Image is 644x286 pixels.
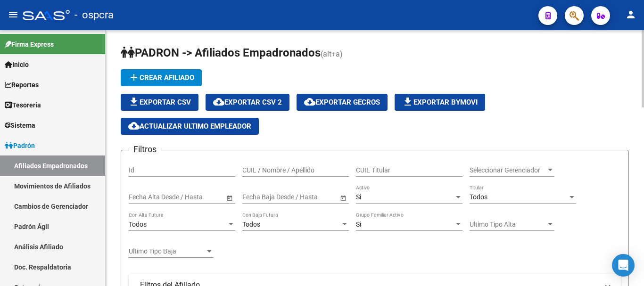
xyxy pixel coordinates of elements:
[285,193,331,201] input: Fecha fin
[128,96,140,107] mat-icon: file_download
[356,193,361,201] span: Si
[304,96,315,107] mat-icon: cloud_download
[297,94,388,111] button: Exportar GECROS
[5,100,41,110] span: Tesorería
[128,72,140,83] mat-icon: add
[171,193,217,201] input: Fecha fin
[121,46,321,59] span: PADRON -> Afiliados Empadronados
[5,39,54,49] span: Firma Express
[121,94,198,111] button: Exportar CSV
[74,5,114,25] span: - ospcra
[5,120,35,131] span: Sistema
[470,166,546,174] span: Seleccionar Gerenciador
[395,94,485,111] button: Exportar Bymovi
[213,98,282,106] span: Exportar CSV 2
[129,193,163,201] input: Fecha inicio
[5,140,35,151] span: Padrón
[242,193,277,201] input: Fecha inicio
[625,9,636,20] mat-icon: person
[5,80,39,90] span: Reportes
[304,98,380,106] span: Exportar GECROS
[206,94,289,111] button: Exportar CSV 2
[128,74,194,82] span: Crear Afiliado
[402,98,478,106] span: Exportar Bymovi
[128,98,191,106] span: Exportar CSV
[129,143,161,156] h3: Filtros
[5,59,29,70] span: Inicio
[121,118,259,135] button: Actualizar ultimo Empleador
[356,221,361,228] span: Si
[321,49,343,58] span: (alt+a)
[612,254,635,277] div: Open Intercom Messenger
[128,122,251,131] span: Actualizar ultimo Empleador
[242,221,260,228] span: Todos
[128,120,140,131] mat-icon: cloud_download
[470,221,546,229] span: Ultimo Tipo Alta
[213,96,224,107] mat-icon: cloud_download
[402,96,413,107] mat-icon: file_download
[129,247,205,255] span: Ultimo Tipo Baja
[121,69,202,86] button: Crear Afiliado
[224,193,234,203] button: Open calendar
[338,193,348,203] button: Open calendar
[470,193,487,201] span: Todos
[129,221,147,228] span: Todos
[8,9,19,20] mat-icon: menu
